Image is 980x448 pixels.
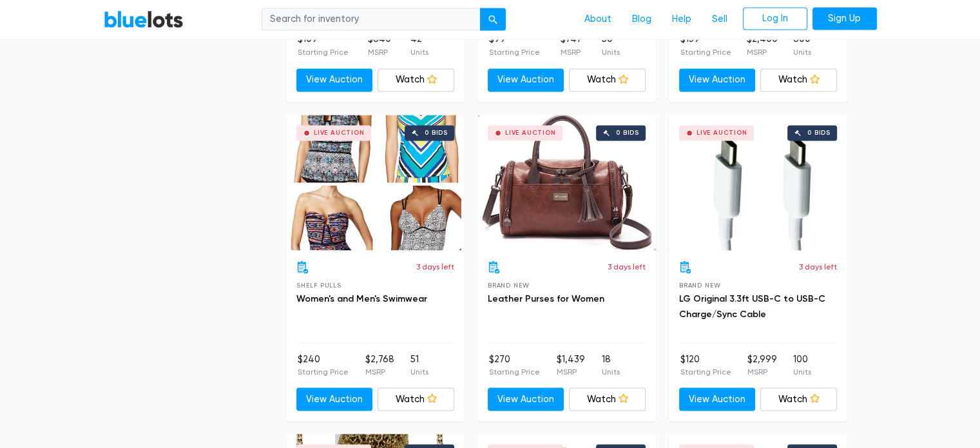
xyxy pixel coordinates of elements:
[368,32,391,58] li: $840
[425,130,448,136] div: 0 bids
[680,46,731,58] p: Starting Price
[296,281,341,288] span: Shelf Pulls
[410,32,428,58] li: 42
[679,68,756,92] a: View Auction
[560,46,581,58] p: MSRP
[286,115,465,250] a: Live Auction 0 bids
[488,68,564,92] a: View Auction
[410,365,428,377] p: Units
[365,365,394,377] p: MSRP
[622,7,662,32] a: Blog
[679,281,721,288] span: Brand New
[505,130,556,136] div: Live Auction
[697,130,747,136] div: Live Auction
[602,46,620,58] p: Units
[679,293,825,319] a: LG Original 3.3ft USB-C to USB-C Charge/Sync Cable
[298,365,349,377] p: Starting Price
[489,352,540,378] li: $270
[489,32,540,58] li: $99
[747,32,778,58] li: $2,400
[793,46,811,58] p: Units
[760,68,837,92] a: Watch
[793,352,811,378] li: 100
[760,387,837,411] a: Watch
[680,32,731,58] li: $139
[747,46,778,58] p: MSRP
[488,281,530,288] span: Brand New
[488,387,564,411] a: View Auction
[793,365,811,377] p: Units
[378,387,454,411] a: Watch
[799,260,837,272] p: 3 days left
[298,32,349,58] li: $109
[560,32,581,58] li: $747
[608,260,646,272] p: 3 days left
[669,115,847,250] a: Live Auction 0 bids
[602,32,620,58] li: 50
[262,8,481,31] input: Search for inventory
[298,352,349,378] li: $240
[569,387,646,411] a: Watch
[743,7,807,30] a: Log In
[298,46,349,58] p: Starting Price
[812,7,877,30] a: Sign Up
[296,387,373,411] a: View Auction
[104,10,184,28] a: BlueLots
[365,352,394,378] li: $2,768
[747,352,777,378] li: $2,999
[574,7,622,32] a: About
[662,7,702,32] a: Help
[747,365,777,377] p: MSRP
[296,293,427,304] a: Women's and Men's Swimwear
[602,352,620,378] li: 18
[807,130,831,136] div: 0 bids
[477,115,656,250] a: Live Auction 0 bids
[557,365,585,377] p: MSRP
[616,130,639,136] div: 0 bids
[416,260,454,272] p: 3 days left
[410,352,428,378] li: 51
[602,365,620,377] p: Units
[680,352,731,378] li: $120
[296,68,373,92] a: View Auction
[679,387,756,411] a: View Auction
[488,293,604,304] a: Leather Purses for Women
[314,130,365,136] div: Live Auction
[702,7,738,32] a: Sell
[378,68,454,92] a: Watch
[569,68,646,92] a: Watch
[557,352,585,378] li: $1,439
[410,46,428,58] p: Units
[489,365,540,377] p: Starting Price
[680,365,731,377] p: Starting Price
[489,46,540,58] p: Starting Price
[793,32,811,58] li: 800
[368,46,391,58] p: MSRP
